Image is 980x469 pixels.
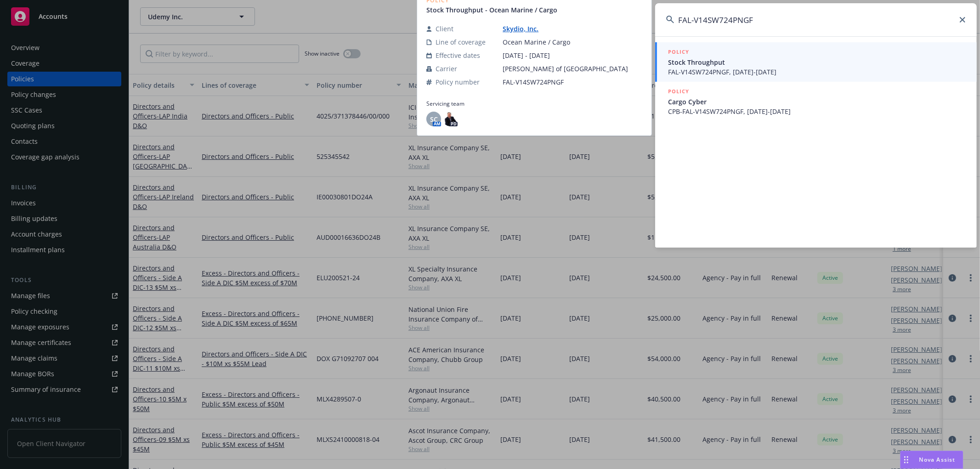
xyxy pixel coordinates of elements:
button: Nova Assist [900,451,963,469]
span: Nova Assist [919,456,956,463]
a: POLICYCargo CyberCPB-FAL-V14SW724PNGF, [DATE]-[DATE] [655,82,977,121]
div: Drag to move [901,451,912,469]
h5: POLICY [668,87,689,96]
h5: POLICY [668,47,689,57]
span: FAL-V14SW724PNGF, [DATE]-[DATE] [668,67,966,77]
span: Stock Throughput [668,57,966,67]
span: Cargo Cyber [668,97,966,107]
span: CPB-FAL-V14SW724PNGF, [DATE]-[DATE] [668,107,966,116]
input: Search... [655,3,977,36]
a: POLICYStock ThroughputFAL-V14SW724PNGF, [DATE]-[DATE] [655,42,977,82]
